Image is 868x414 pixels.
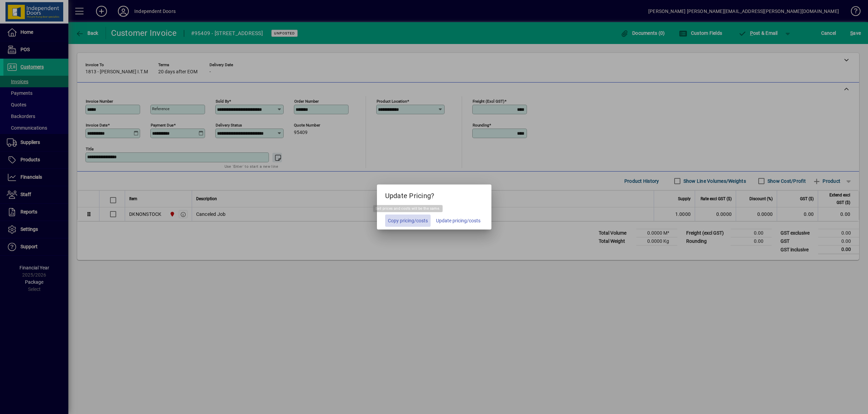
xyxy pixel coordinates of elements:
[385,215,431,227] button: Copy pricing/costs
[368,204,448,212] div: Sell prices and costs will be the same.
[377,184,491,204] h5: Update Pricing?
[436,217,480,224] span: Update pricing/costs
[388,217,428,224] span: Copy pricing/costs
[433,215,483,227] button: Update pricing/costs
